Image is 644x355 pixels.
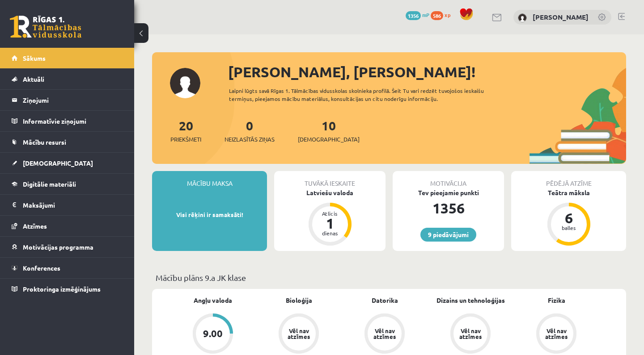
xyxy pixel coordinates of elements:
a: Fizika [548,296,565,305]
a: Digitālie materiāli [12,174,123,194]
a: 586 xp [431,11,455,18]
span: [DEMOGRAPHIC_DATA] [23,159,93,167]
a: 9 piedāvājumi [420,228,476,242]
div: 9.00 [203,329,223,338]
img: Izabella Bebre [518,13,527,22]
a: Sākums [12,48,123,68]
div: Pēdējā atzīme [511,171,626,188]
div: Mācību maksa [152,171,267,188]
div: [PERSON_NAME], [PERSON_NAME]! [228,61,626,83]
div: Atlicis [317,211,343,216]
a: Atzīmes [12,216,123,236]
a: Aktuāli [12,69,123,89]
a: [PERSON_NAME] [533,13,589,21]
span: [DEMOGRAPHIC_DATA] [298,135,360,144]
a: Proktoringa izmēģinājums [12,279,123,299]
a: [DEMOGRAPHIC_DATA] [12,153,123,173]
a: Ziņojumi [12,90,123,110]
a: Latviešu valoda Atlicis 1 dienas [274,188,386,247]
div: Tev pieejamie punkti [393,188,504,197]
span: xp [445,11,450,18]
a: Bioloģija [286,296,312,305]
span: Proktoringa izmēģinājums [23,285,101,293]
div: dienas [317,230,343,236]
span: Sākums [23,54,46,62]
div: Vēl nav atzīmes [544,328,569,339]
div: Teātra māksla [511,188,626,197]
span: Priekšmeti [170,135,201,144]
div: Vēl nav atzīmes [286,328,311,339]
span: Mācību resursi [23,138,66,146]
a: Datorika [372,296,398,305]
span: Konferences [23,264,60,272]
span: mP [422,11,429,18]
a: 1356 mP [406,11,429,18]
a: Angļu valoda [194,296,232,305]
a: Motivācijas programma [12,237,123,257]
span: Atzīmes [23,222,47,230]
span: Aktuāli [23,75,44,83]
legend: Maksājumi [23,195,123,215]
div: 1356 [393,197,504,219]
legend: Informatīvie ziņojumi [23,111,123,131]
a: 20Priekšmeti [170,117,201,144]
a: 10[DEMOGRAPHIC_DATA] [298,117,360,144]
legend: Ziņojumi [23,90,123,110]
a: Dizains un tehnoloģijas [436,296,505,305]
div: Tuvākā ieskaite [274,171,386,188]
div: Latviešu valoda [274,188,386,197]
a: Teātra māksla 6 balles [511,188,626,247]
span: Motivācijas programma [23,243,93,251]
span: Digitālie materiāli [23,180,76,188]
p: Mācību plāns 9.a JK klase [156,271,623,284]
p: Visi rēķini ir samaksāti! [157,210,263,219]
a: Informatīvie ziņojumi [12,111,123,131]
a: Mācību resursi [12,132,123,152]
div: balles [555,225,582,230]
div: Laipni lūgts savā Rīgas 1. Tālmācības vidusskolas skolnieka profilā. Šeit Tu vari redzēt tuvojošo... [229,87,513,103]
span: 1356 [406,11,421,20]
div: 1 [317,216,343,230]
div: Motivācija [393,171,504,188]
span: Neizlasītās ziņas [225,135,275,144]
span: 586 [431,11,443,20]
a: 0Neizlasītās ziņas [225,117,275,144]
a: Konferences [12,258,123,278]
div: Vēl nav atzīmes [372,328,397,339]
div: 6 [555,211,582,225]
a: Rīgas 1. Tālmācības vidusskola [10,16,81,38]
a: Maksājumi [12,195,123,215]
div: Vēl nav atzīmes [458,328,483,339]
